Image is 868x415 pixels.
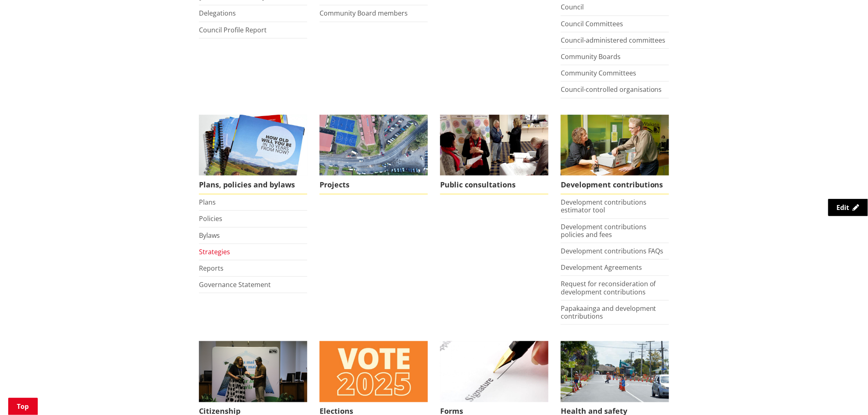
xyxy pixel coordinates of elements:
img: Find a form to complete [440,341,548,402]
a: We produce a number of plans, policies and bylaws including the Long Term Plan Plans, policies an... [199,115,307,195]
a: Edit [828,199,868,216]
a: Development contributions estimator tool [561,198,646,214]
a: Reports [199,264,224,273]
a: Plans [199,198,216,207]
img: DJI_0336 [320,115,428,176]
a: public-consultations Public consultations [440,115,548,195]
img: public-consultations [440,115,548,176]
a: Council-controlled organisations [561,85,662,94]
a: Governance Statement [199,280,271,289]
a: Papakaainga and development contributions [561,304,656,321]
a: Development Agreements [561,263,642,272]
img: Vote 2025 [320,341,428,402]
a: Strategies [199,247,230,256]
a: Development contributions FAQs [561,246,664,255]
a: Top [8,398,38,415]
img: Health and safety [561,341,669,402]
span: Edit [837,203,850,212]
a: Projects [320,115,428,195]
img: Fees [561,115,669,176]
a: Community Board members [320,9,408,18]
a: Request for reconsideration of development contributions [561,279,656,296]
img: Long Term Plan [199,115,307,176]
a: Policies [199,214,222,223]
span: Plans, policies and bylaws [199,176,307,194]
a: Council Committees [561,19,623,28]
span: Projects [320,176,428,194]
img: Citizenship Ceremony March 2023 [199,341,307,402]
a: Council-administered committees [561,36,666,45]
a: Community Committees [561,68,636,78]
a: Community Boards [561,52,621,61]
a: Council Profile Report [199,25,267,34]
a: Development contributions policies and fees [561,222,646,239]
a: Council [561,2,584,11]
a: Bylaws [199,231,220,240]
span: Development contributions [561,176,669,194]
span: Public consultations [440,176,548,194]
a: Delegations [199,9,236,18]
iframe: Messenger Launcher [830,381,860,410]
a: FInd out more about fees and fines here Development contributions [561,115,669,195]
